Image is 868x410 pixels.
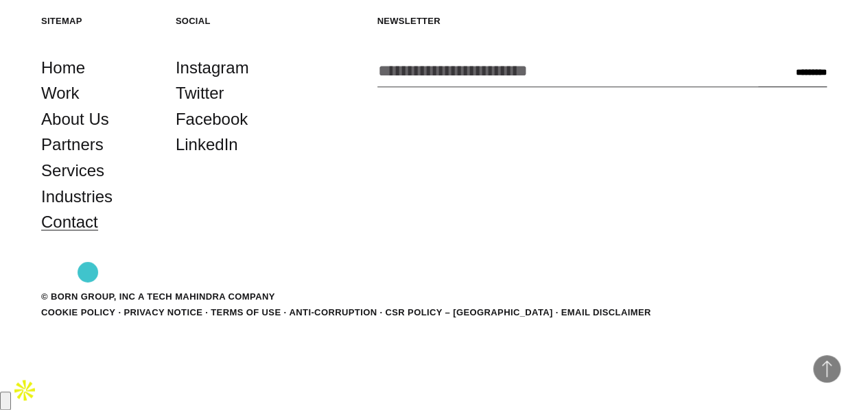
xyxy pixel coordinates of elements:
a: LinkedIn [176,132,238,158]
a: Industries [41,184,113,210]
img: Apollo [11,376,38,404]
a: Partners [41,132,104,158]
h5: Social [176,15,290,27]
a: Services [41,158,104,184]
div: © BORN GROUP, INC A Tech Mahindra Company [41,290,275,304]
h5: Sitemap [41,15,155,27]
button: Back to Top [813,355,841,383]
a: Contact [41,209,98,235]
a: Twitter [176,80,224,106]
h5: Newsletter [377,15,827,27]
a: Cookie Policy [41,307,115,317]
a: About Us [41,106,109,132]
a: Anti-Corruption [289,307,377,317]
a: CSR POLICY – [GEOGRAPHIC_DATA] [385,307,552,317]
a: Instagram [176,55,249,81]
a: Work [41,80,80,106]
a: Home [41,55,85,81]
a: Terms of Use [211,307,281,317]
a: Facebook [176,106,248,132]
a: Email Disclaimer [561,307,651,317]
a: Privacy Notice [124,307,202,317]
